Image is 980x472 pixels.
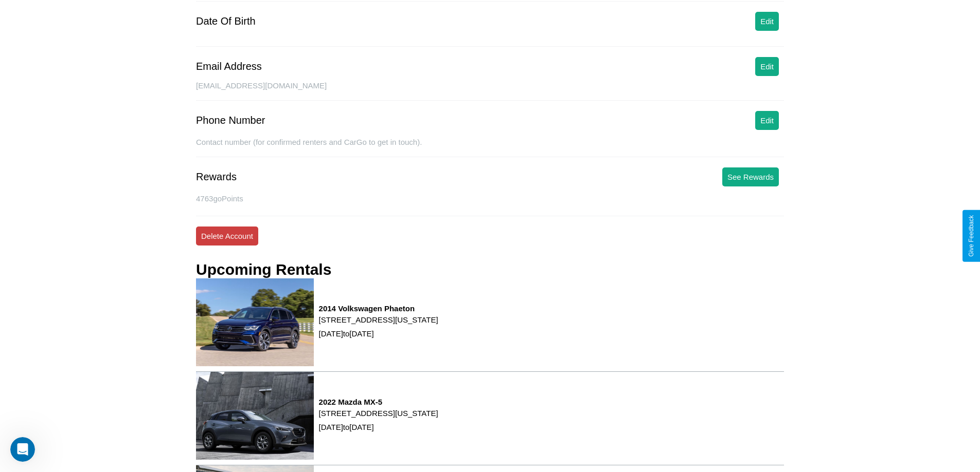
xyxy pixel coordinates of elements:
div: Email Address [196,61,262,72]
button: Edit [755,111,779,130]
img: rental [196,278,314,366]
p: [DATE] to [DATE] [319,327,438,341]
img: rental [196,372,314,460]
iframe: Intercom live chat [10,437,35,462]
button: See Rewards [722,167,779,186]
p: [DATE] to [DATE] [319,420,438,434]
button: Edit [755,57,779,76]
div: Contact number (for confirmed renters and CarGo to get in touch). [196,138,784,157]
div: Date Of Birth [196,15,256,27]
div: Rewards [196,171,237,183]
div: Give Feedback [968,215,975,257]
h3: Upcoming Rentals [196,261,331,278]
h3: 2014 Volkswagen Phaeton [319,304,438,313]
p: [STREET_ADDRESS][US_STATE] [319,406,438,420]
div: [EMAIL_ADDRESS][DOMAIN_NAME] [196,81,784,101]
button: Delete Account [196,226,258,246]
button: Edit [755,12,779,31]
h3: 2022 Mazda MX-5 [319,398,438,406]
p: 4763 goPoints [196,192,784,205]
div: Phone Number [196,115,265,126]
p: [STREET_ADDRESS][US_STATE] [319,313,438,327]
